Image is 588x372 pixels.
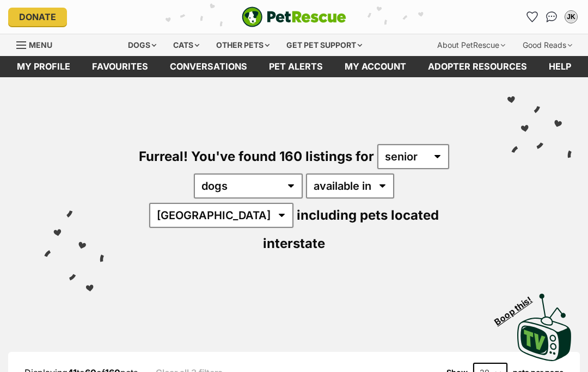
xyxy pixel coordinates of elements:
[81,56,159,77] a: Favourites
[159,56,258,77] a: conversations
[258,56,334,77] a: Pet alerts
[523,8,580,26] ul: Account quick links
[6,56,81,77] a: My profile
[242,7,346,27] a: PetRescue
[8,8,67,26] a: Donate
[242,7,346,27] img: logo-e224e6f780fb5917bec1dbf3a21bbac754714ae5b6737aabdf751b685950b380.svg
[430,34,513,56] div: About PetRescue
[120,34,164,56] div: Dogs
[334,56,417,77] a: My account
[515,34,580,56] div: Good Reads
[16,34,60,54] a: Menu
[29,40,52,49] span: Menu
[166,34,207,56] div: Cats
[517,294,572,361] img: PetRescue TV logo
[566,11,577,22] div: JK
[417,56,538,77] a: Adopter resources
[523,8,541,26] a: Favourites
[517,284,572,363] a: Boop this!
[139,148,374,164] span: Furreal! You've found 160 listings for
[493,288,543,327] span: Boop this!
[543,8,560,26] a: Conversations
[546,11,558,22] img: chat-41dd97257d64d25036548639549fe6c8038ab92f7586957e7f3b1b290dea8141.svg
[263,207,439,251] span: including pets located interstate
[279,34,370,56] div: Get pet support
[562,8,580,26] button: My account
[209,34,277,56] div: Other pets
[538,56,582,77] a: Help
